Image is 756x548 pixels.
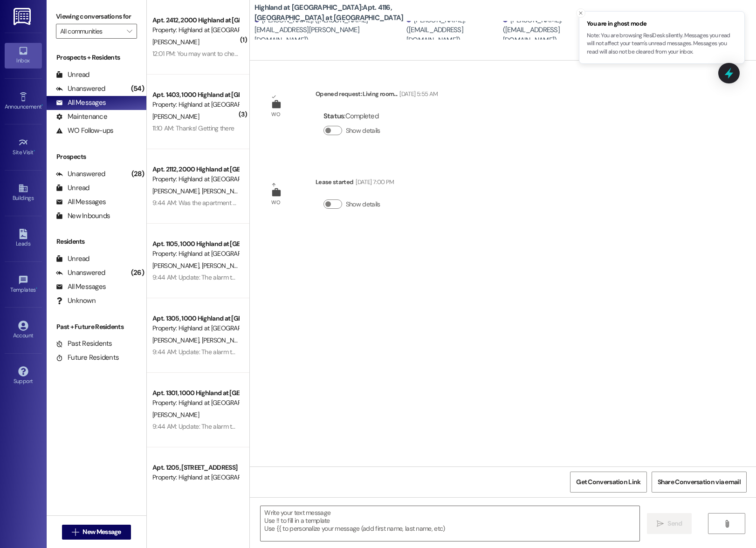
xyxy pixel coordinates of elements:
[576,8,585,18] button: Close toast
[152,411,199,419] span: [PERSON_NAME]
[56,98,106,108] div: All Messages
[353,177,394,187] div: [DATE] 7:00 PM
[323,109,384,123] div: : Completed
[576,477,640,487] span: Get Conversation Link
[152,314,239,323] div: Apt. 1305, 1000 Highland at [GEOGRAPHIC_DATA]
[5,180,42,205] a: Buildings
[152,112,199,121] span: [PERSON_NAME]
[152,124,234,132] div: 11:10 AM: Thanks! Getting there
[346,199,380,209] label: Show details
[5,135,42,160] a: Site Visit •
[5,318,42,343] a: Account
[323,111,344,121] b: Status
[152,100,239,110] div: Property: Highland at [GEOGRAPHIC_DATA]
[56,197,106,207] div: All Messages
[5,363,42,389] a: Support
[657,520,664,527] i: 
[127,27,132,35] i: 
[47,53,146,62] div: Prospects + Residents
[56,282,106,292] div: All Messages
[5,226,42,251] a: Leads
[587,19,737,28] span: You are in ghost mode
[56,211,110,221] div: New Inbounds
[41,102,43,109] span: •
[129,167,146,181] div: (28)
[152,187,202,195] span: [PERSON_NAME]
[406,15,501,45] div: [PERSON_NAME]. ([EMAIL_ADDRESS][DOMAIN_NAME])
[152,336,202,344] span: [PERSON_NAME]
[47,152,146,162] div: Prospects
[5,43,42,68] a: Inbox
[503,15,597,45] div: [PERSON_NAME]. ([EMAIL_ADDRESS][DOMAIN_NAME])
[254,3,441,23] b: Highland at [GEOGRAPHIC_DATA]: Apt. 4116, [GEOGRAPHIC_DATA] at [GEOGRAPHIC_DATA]
[36,285,37,292] span: •
[152,261,202,270] span: [PERSON_NAME]
[152,90,239,100] div: Apt. 1403, 1000 Highland at [GEOGRAPHIC_DATA]
[56,353,119,363] div: Future Residents
[82,527,121,537] span: New Message
[152,323,239,333] div: Property: Highland at [GEOGRAPHIC_DATA]
[152,398,239,408] div: Property: Highland at [GEOGRAPHIC_DATA]
[316,89,438,102] div: Opened request: Living room...
[14,8,33,25] img: ResiDesk Logo
[62,525,131,540] button: New Message
[647,513,692,534] button: Send
[152,463,239,473] div: Apt. 1205, [STREET_ADDRESS]
[56,339,112,349] div: Past Residents
[346,126,380,136] label: Show details
[152,15,239,25] div: Apt. 2412, 2000 Highland at [GEOGRAPHIC_DATA]
[152,348,304,356] div: 9:44 AM: Update: The alarm testing has been cancelled.
[56,254,89,264] div: Unread
[47,322,146,332] div: Past + Future Residents
[152,38,199,46] span: [PERSON_NAME]
[316,177,394,190] div: Lease started
[152,273,304,281] div: 9:44 AM: Update: The alarm testing has been cancelled.
[152,473,239,482] div: Property: Highland at [GEOGRAPHIC_DATA]
[152,25,239,35] div: Property: Highland at [GEOGRAPHIC_DATA]
[652,472,747,493] button: Share Conversation via email
[129,82,146,96] div: (54)
[56,296,96,306] div: Unknown
[34,148,35,154] span: •
[152,49,445,58] div: 12:01 PM: You may want to check the pool, there are kids down there dragging the chaise lounges i...
[271,110,280,119] div: WO
[56,84,105,94] div: Unanswered
[56,112,107,122] div: Maintenance
[152,164,239,174] div: Apt. 2112, 2000 Highland at [GEOGRAPHIC_DATA]
[152,422,304,431] div: 9:44 AM: Update: The alarm testing has been cancelled.
[723,520,730,527] i: 
[152,174,239,184] div: Property: Highland at [GEOGRAPHIC_DATA]
[72,528,79,536] i: 
[587,32,737,56] p: Note: You are browsing ResiDesk silently. Messages you read will not affect your team's unread me...
[152,199,326,207] div: 9:44 AM: Was the apartment Able to get cleaned this weekend?
[152,249,239,259] div: Property: Highland at [GEOGRAPHIC_DATA]
[667,519,682,528] span: Send
[56,268,105,278] div: Unanswered
[60,24,122,39] input: All communities
[201,261,248,270] span: [PERSON_NAME]
[56,126,113,136] div: WO Follow-ups
[271,198,280,207] div: WO
[56,70,89,80] div: Unread
[152,388,239,398] div: Apt. 1301, 1000 Highland at [GEOGRAPHIC_DATA]
[56,183,89,193] div: Unread
[570,472,646,493] button: Get Conversation Link
[5,272,42,297] a: Templates •
[129,266,146,280] div: (26)
[56,9,137,24] label: Viewing conversations for
[152,239,239,249] div: Apt. 1105, 1000 Highland at [GEOGRAPHIC_DATA]
[201,187,248,195] span: [PERSON_NAME]
[254,15,404,45] div: [PERSON_NAME]. ([PERSON_NAME][EMAIL_ADDRESS][PERSON_NAME][DOMAIN_NAME])
[47,237,146,247] div: Residents
[201,336,248,344] span: [PERSON_NAME]
[658,477,741,487] span: Share Conversation via email
[56,169,105,179] div: Unanswered
[397,89,438,99] div: [DATE] 5:55 AM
